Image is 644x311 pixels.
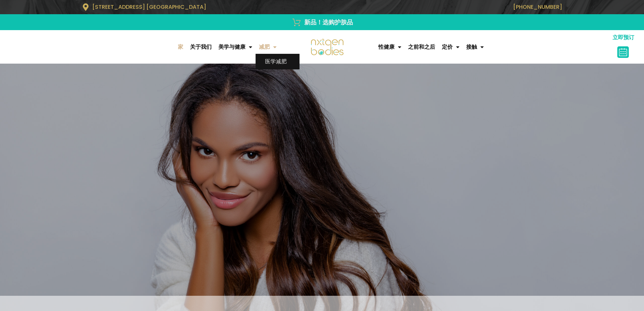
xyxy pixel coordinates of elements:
[190,44,212,50] font: 关于我们
[256,54,300,69] a: 医学减肥
[218,44,245,50] font: 美学与健康
[187,40,215,54] a: 关于我们
[405,40,438,54] a: 之前和之后
[3,40,280,54] nav: 菜单
[375,40,606,54] nav: 菜单
[256,54,300,69] ul: 减肥
[463,40,487,54] a: 接触
[178,44,183,50] font: 家
[265,58,287,65] font: 医学减肥
[613,34,634,41] font: 立即预订
[259,44,270,50] font: 减肥
[256,40,280,54] a: 减肥
[92,3,206,11] font: [STREET_ADDRESS] [GEOGRAPHIC_DATA]
[215,40,256,54] a: 美学与健康
[304,19,353,26] font: 新品！选购护肤品
[438,40,463,54] a: 定价
[466,44,477,50] font: 接触
[513,3,562,11] font: [PHONE_NUMBER]
[174,40,187,54] a: 家
[442,44,453,50] font: 定价
[375,40,405,54] a: 性健康
[378,44,395,50] font: 性健康
[82,18,562,27] a: 新品！选购护肤品
[408,44,435,50] font: 之前和之后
